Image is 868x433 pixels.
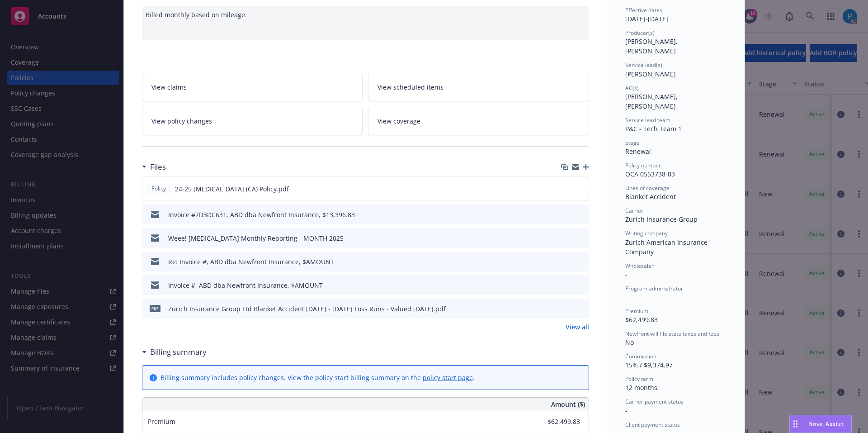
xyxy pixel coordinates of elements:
[625,70,676,78] span: [PERSON_NAME]
[577,257,585,266] button: preview file
[625,147,651,156] span: Renewal
[563,233,570,243] button: download file
[625,330,719,338] span: Newfront will file state taxes and fees
[151,82,187,92] span: View claims
[625,184,670,192] span: Lines of coverage
[577,184,585,194] button: preview file
[527,415,585,428] input: 0.00
[368,73,589,101] a: View scheduled items
[160,373,475,382] div: Billing summary includes policy changes. View the policy start billing summary on the .
[168,281,323,290] div: Invoice #, ABD dba Newfront Insurance, $AMOUNT
[148,417,175,426] span: Premium
[625,229,668,237] span: Writing company
[625,116,670,124] span: Service lead team
[625,285,683,292] span: Program administrator
[563,304,570,314] button: download file
[625,383,657,392] span: 12 months
[150,305,160,312] span: pdf
[377,116,420,126] span: View coverage
[625,238,709,256] span: Zurich American Insurance Company
[150,161,166,173] h3: Files
[142,107,363,135] a: View policy changes
[625,270,627,279] span: -
[563,281,570,290] button: download file
[625,207,643,214] span: Carrier
[168,210,355,219] div: Invoice #7D3DC631, ABD dba Newfront Insurance, $13,396.83
[142,346,207,358] div: Billing summary
[625,162,661,169] span: Policy number
[625,6,726,24] div: [DATE] - [DATE]
[142,73,363,101] a: View claims
[625,406,627,415] span: -
[577,210,585,219] button: preview file
[625,6,662,14] span: Effective dates
[625,29,655,37] span: Producer(s)
[368,107,589,135] a: View coverage
[625,262,654,270] span: Wholesaler
[577,281,585,290] button: preview file
[625,139,640,147] span: Stage
[625,293,627,301] span: -
[625,124,682,133] span: P&C - Tech Team 1
[168,257,334,266] div: Re: Invoice #, ABD dba Newfront Insurance, $AMOUNT
[625,92,679,110] span: [PERSON_NAME], [PERSON_NAME]
[168,233,344,243] div: Weee! [MEDICAL_DATA] Monthly Reporting - MONTH 2025
[551,400,585,409] span: Amount ($)
[625,315,658,324] span: $62,499.83
[625,37,679,55] span: [PERSON_NAME], [PERSON_NAME]
[625,338,634,347] span: No
[142,161,166,173] div: Files
[566,322,589,332] a: View all
[175,184,289,194] span: 24-25 [MEDICAL_DATA] (CA) Policy.pdf
[142,6,589,40] div: Billed monthly based on mileage.
[625,375,653,383] span: Policy term
[625,352,656,360] span: Commission
[577,233,585,243] button: preview file
[625,361,673,369] span: 15% / $9,374.97
[563,210,570,219] button: download file
[577,304,585,314] button: preview file
[150,185,168,193] span: Policy
[625,398,684,405] span: Carrier payment status
[625,421,680,428] span: Client payment status
[625,307,648,315] span: Premium
[625,215,698,224] span: Zurich Insurance Group
[423,373,473,382] a: policy start page
[625,170,675,178] span: OCA 0553738-03
[808,420,844,428] span: Nova Assist
[150,346,207,358] h3: Billing summary
[151,116,212,126] span: View policy changes
[562,184,570,194] button: download file
[377,82,443,92] span: View scheduled items
[625,192,676,201] span: Blanket Accident
[789,415,852,433] button: Nova Assist
[625,61,662,69] span: Service lead(s)
[790,415,801,433] div: Drag to move
[625,84,639,92] span: AC(s)
[563,257,570,266] button: download file
[168,304,446,314] div: Zurich Insurance Group Ltd Blanket Accident [DATE] - [DATE] Loss Runs - Valued [DATE].pdf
